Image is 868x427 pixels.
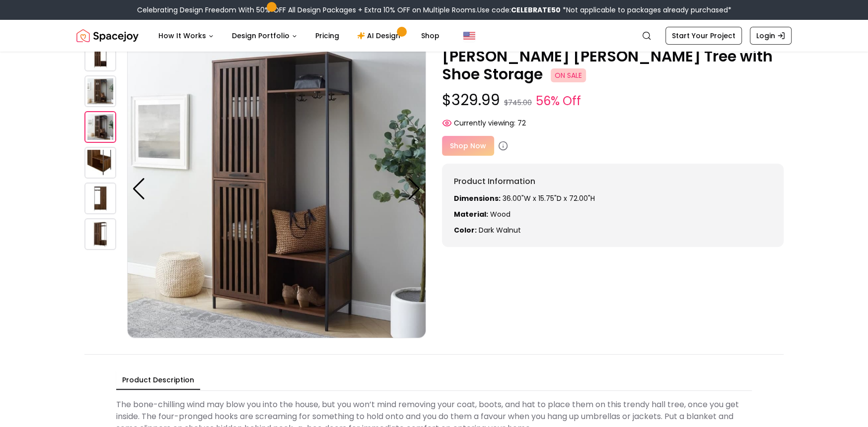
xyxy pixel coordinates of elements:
[454,193,772,203] p: 36.00"W x 15.75"D x 72.00"H
[442,91,784,110] p: $329.99
[504,98,532,108] small: $745.00
[551,68,586,82] span: ON SALE
[84,147,116,179] img: https://storage.googleapis.com/spacejoy-main/assets/5fa1b751a2cd9c001cf7e82d/product_3_1i0c1m5hf4d3
[511,5,561,15] b: CELEBRATE50
[84,218,116,250] img: https://storage.googleapis.com/spacejoy-main/assets/5fa1b751a2cd9c001cf7e82d/product_5_nd4eaa4giel7
[84,111,116,143] img: https://storage.googleapis.com/spacejoy-main/assets/5fa1b751a2cd9c001cf7e82d/product_2_ecl24ikndh47
[665,27,742,45] a: Start Your Project
[307,26,347,46] a: Pricing
[84,183,116,214] img: https://storage.googleapis.com/spacejoy-main/assets/5fa1b751a2cd9c001cf7e82d/product_4_04nj370ijlm32
[454,176,772,187] h6: Product Information
[76,20,792,52] nav: Global
[454,225,477,235] strong: Color:
[463,30,475,42] img: United States
[536,92,581,110] small: 56% Off
[150,26,447,46] nav: Main
[490,209,510,219] span: wood
[76,26,139,46] a: Spacejoy
[454,118,515,128] span: Currently viewing:
[84,75,116,107] img: https://storage.googleapis.com/spacejoy-main/assets/5fa1b751a2cd9c001cf7e82d/product_1_5gdo9lnmni6b
[150,26,222,46] button: How It Works
[477,5,561,15] span: Use code:
[137,5,731,15] div: Celebrating Design Freedom With 50% OFF All Design Packages + Extra 10% OFF on Multiple Rooms.
[750,27,792,45] a: Login
[561,5,731,15] span: *Not applicable to packages already purchased*
[454,209,488,219] strong: Material:
[76,26,139,46] img: Spacejoy Logo
[224,26,305,46] button: Design Portfolio
[413,26,447,46] a: Shop
[479,225,521,235] span: dark walnut
[517,118,526,128] span: 72
[349,26,411,46] a: AI Design
[84,40,116,71] img: https://storage.googleapis.com/spacejoy-main/assets/5fa1b751a2cd9c001cf7e82d/product_0_aojholeahi5j
[116,371,200,390] button: Product Description
[442,48,784,83] p: [PERSON_NAME] [PERSON_NAME] Tree with Shoe Storage
[454,193,501,203] strong: Dimensions:
[127,40,426,338] img: https://storage.googleapis.com/spacejoy-main/assets/5fa1b751a2cd9c001cf7e82d/product_2_ecl24ikndh47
